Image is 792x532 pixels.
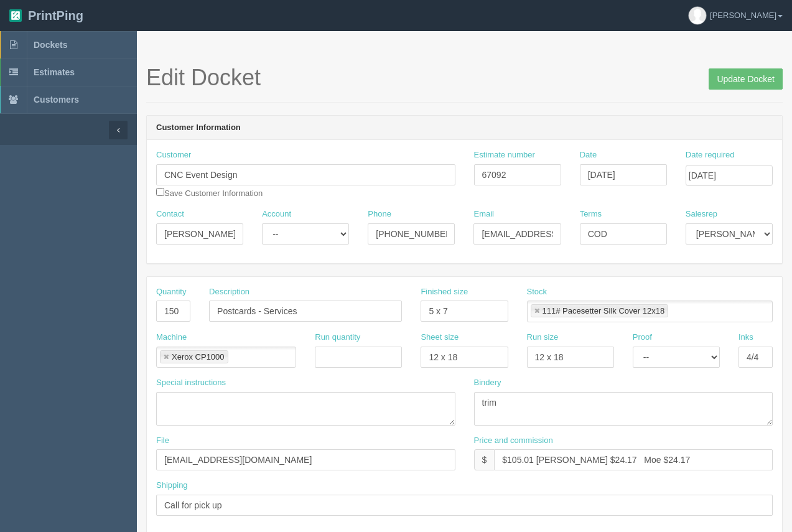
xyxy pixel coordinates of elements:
label: Inks [738,332,753,343]
label: Price and commission [474,435,553,447]
label: File [156,435,169,447]
img: logo-3e63b451c926e2ac314895c53de4908e5d424f24456219fb08d385ab2e579770.png [9,9,22,22]
input: Enter customer name [156,164,455,185]
label: Proof [633,332,652,343]
label: Account [262,208,291,220]
label: Estimate number [474,149,535,161]
label: Date [580,149,597,161]
label: Shipping [156,480,188,492]
label: Machine [156,332,187,343]
label: Run quantity [315,332,360,343]
label: Bindery [474,377,501,389]
label: Sheet size [421,332,459,343]
div: 111# Pacesetter Silk Cover 12x18 [543,307,665,315]
span: Customers [34,95,79,105]
img: avatar_default-7531ab5dedf162e01f1e0bb0964e6a185e93c5c22dfe317fb01d7f8cd2b1632c.jpg [689,7,706,24]
label: Quantity [156,286,186,298]
label: Finished size [421,286,468,298]
label: Description [209,286,249,298]
label: Salesrep [686,208,717,220]
label: Special instructions [156,377,226,389]
span: Dockets [34,40,67,50]
header: Customer Information [147,116,782,141]
div: Save Customer Information [156,149,455,199]
label: Terms [580,208,602,220]
label: Contact [156,208,184,220]
textarea: trim [474,392,773,426]
div: $ [474,449,495,470]
div: Xerox CP1000 [172,353,225,361]
label: Customer [156,149,191,161]
label: Run size [527,332,559,343]
input: Update Docket [709,68,783,90]
label: Date required [686,149,735,161]
label: Stock [527,286,547,298]
span: Estimates [34,67,75,77]
h1: Edit Docket [146,65,783,90]
label: Email [473,208,494,220]
label: Phone [368,208,391,220]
